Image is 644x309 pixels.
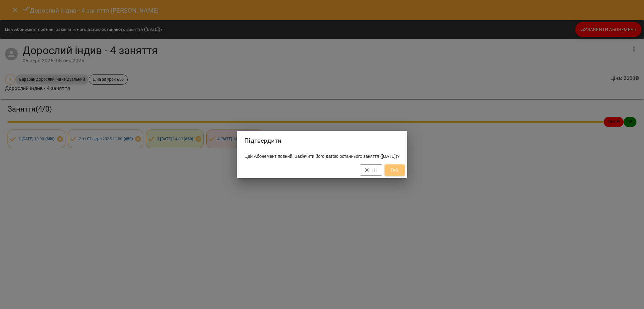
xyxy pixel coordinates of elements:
span: Ні [365,166,377,174]
h2: Підтвердити [244,136,399,146]
div: Цей Абонемент повний. Закінчити його датою останнього заняття ([DATE])? [237,151,407,162]
span: Так [390,166,400,174]
button: Ні [360,164,382,176]
button: Так [385,164,405,176]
